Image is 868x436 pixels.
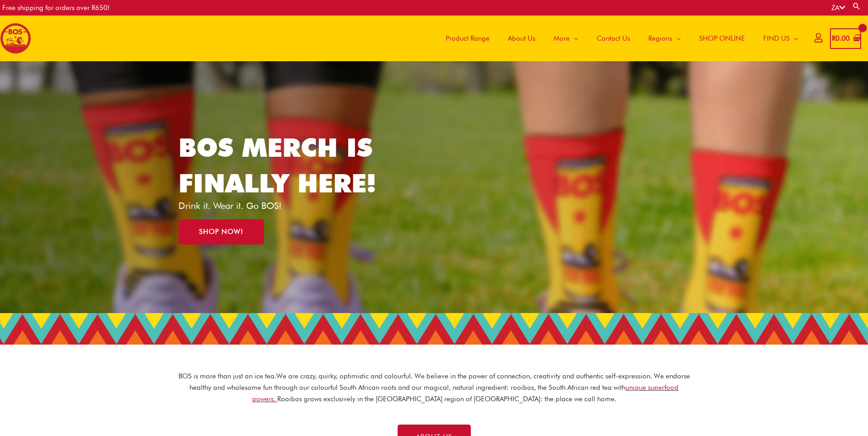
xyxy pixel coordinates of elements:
span: About Us [508,25,535,52]
a: SHOP NOW! [178,219,264,245]
bdi: 0.00 [832,34,850,43]
p: BOS is more than just an ice tea. We are crazy, quirky, optimistic and colourful. We believe in t... [178,371,690,404]
a: Product Range [437,16,499,61]
a: More [545,16,588,61]
a: SHOP ONLINE [690,16,754,61]
span: R [832,34,836,43]
span: FIND US [763,25,790,52]
a: Search button [852,2,861,11]
span: Contact Us [597,25,630,52]
a: Contact Us [588,16,639,61]
span: Regions [648,25,672,52]
a: Regions [639,16,690,61]
span: SHOP ONLINE [699,25,745,52]
a: View Shopping Cart, empty [830,28,861,49]
a: BOS MERCH IS FINALLY HERE! [178,132,376,198]
span: More [554,25,570,52]
a: About Us [499,16,545,61]
span: SHOP NOW! [199,229,243,235]
nav: Site Navigation [430,16,808,61]
a: ZA [831,4,845,12]
span: Product Range [446,25,490,52]
p: Drink it. Wear it. Go BOS! [178,201,390,210]
a: unique superfood powers. [252,383,679,403]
